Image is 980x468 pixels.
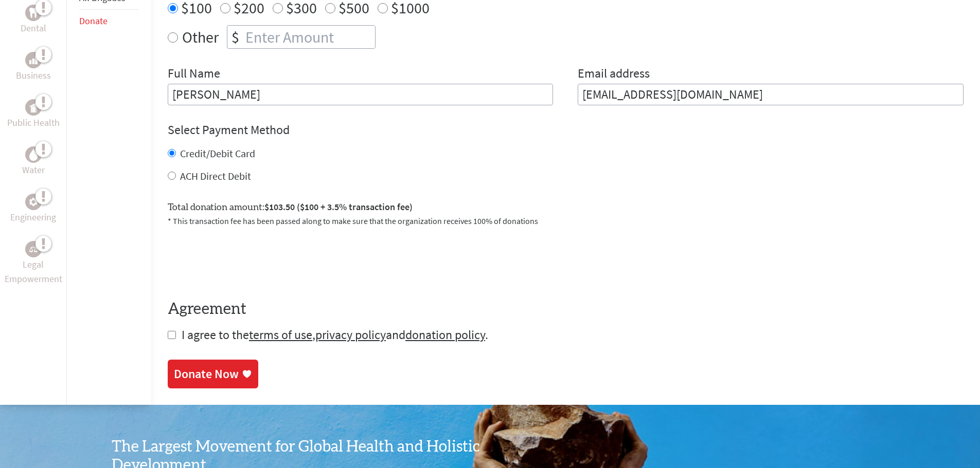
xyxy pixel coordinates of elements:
[29,8,38,18] img: Dental
[180,170,251,182] label: ACH Direct Debit
[182,25,219,49] label: Other
[405,327,485,343] a: donation policy
[2,241,64,286] a: Legal EmpowermentLegal Empowerment
[578,65,650,84] label: Email address
[168,200,413,215] label: Total donation amount:
[168,360,258,388] a: Donate Now
[10,210,56,224] p: Engineering
[227,26,243,48] div: $
[21,21,46,35] p: Dental
[10,194,56,224] a: EngineeringEngineering
[315,327,386,343] a: privacy policy
[21,5,46,35] a: DentalDental
[264,201,413,213] span: $103.50 ($100 + 3.5% transaction fee)
[182,327,488,343] span: I agree to the , and .
[25,52,42,68] div: Business
[29,149,38,161] img: Water
[7,116,60,130] p: Public Health
[578,84,964,105] input: Your Email
[180,147,255,160] label: Credit/Debit Card
[168,239,324,279] iframe: reCAPTCHA
[168,215,964,227] p: * This transaction fee has been passed along to make sure that the organization receives 100% of ...
[25,99,42,116] div: Public Health
[25,241,42,257] div: Legal Empowerment
[16,52,51,83] a: BusinessBusiness
[25,5,42,21] div: Dental
[29,246,38,252] img: Legal Empowerment
[168,122,964,138] h4: Select Payment Method
[2,257,64,286] p: Legal Empowerment
[22,163,45,177] p: Water
[25,146,42,163] div: Water
[249,327,312,343] a: terms of use
[29,56,38,64] img: Business
[79,15,108,27] a: Donate
[29,198,38,206] img: Engineering
[25,194,42,210] div: Engineering
[79,10,139,32] li: Donate
[7,99,60,130] a: Public HealthPublic Health
[29,102,38,113] img: Public Health
[243,26,375,48] input: Enter Amount
[168,300,964,319] h4: Agreement
[22,146,45,177] a: WaterWater
[174,366,239,382] div: Donate Now
[168,84,554,105] input: Enter Full Name
[168,65,220,84] label: Full Name
[16,68,51,83] p: Business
